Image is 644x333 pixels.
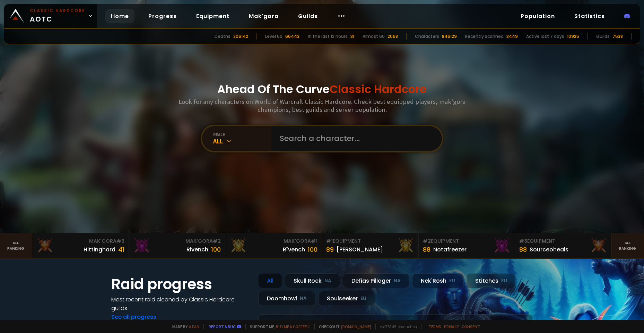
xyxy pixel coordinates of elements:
div: All [213,137,271,145]
div: Mak'Gora [133,238,221,245]
div: Guilds [596,33,610,40]
div: Characters [415,33,439,40]
a: Statistics [569,9,610,23]
div: 88 [423,245,430,254]
span: AOTC [30,8,85,24]
div: Equipment [519,238,607,245]
a: Classic HardcoreAOTC [4,4,97,28]
div: Equipment [326,238,414,245]
a: #1Equipment89[PERSON_NAME] [322,233,419,258]
a: Report a bug [209,324,236,329]
a: Seeranking [612,233,644,258]
span: # 1 [311,238,317,244]
small: NA [324,277,331,284]
div: 88 [519,245,527,254]
a: Buy me a coffee [276,324,310,329]
span: Support me, [245,324,310,329]
a: See all progress [111,313,156,321]
a: Home [105,9,134,23]
h4: Most recent raid cleaned by Classic Hardcore guilds [111,295,250,313]
div: Recently scanned [465,33,504,40]
h3: Look for any characters on World of Warcraft Classic Hardcore. Check best equipped players, mak'g... [176,98,468,114]
div: 3449 [506,33,518,40]
a: Population [515,9,560,23]
small: EU [360,295,366,302]
a: a month agozgpetri on godDefias Pillager8 /90 [258,314,533,333]
div: Almost 60 [363,33,385,40]
a: Mak'gora [243,9,284,23]
span: Classic Hardcore [330,81,427,97]
div: Equipment [423,238,511,245]
div: Defias Pillager [343,273,409,288]
div: 89 [326,245,334,254]
small: EU [449,277,455,284]
div: 2068 [388,33,398,40]
div: 7538 [612,33,623,40]
a: Privacy [444,324,459,329]
span: # 2 [423,238,431,244]
div: 100 [211,245,221,254]
a: Mak'Gora#3Hittinghard41 [32,233,129,258]
div: Level 60 [265,33,282,40]
div: Nek'Rosh [412,273,464,288]
div: In the last 12 hours [308,33,348,40]
span: Checkout [314,324,371,329]
a: Consent [462,324,480,329]
div: Doomhowl [258,291,315,306]
div: 846129 [442,33,457,40]
a: #3Equipment88Sourceoheals [515,233,612,258]
div: Notafreezer [433,245,467,254]
div: Hittinghard [84,245,115,254]
div: 66443 [285,33,299,40]
span: Made by [168,324,199,329]
a: Guilds [293,9,323,23]
small: NA [300,295,307,302]
div: Rivench [186,245,208,254]
a: Mak'Gora#1Rîvench100 [225,233,322,258]
div: 100 [308,245,317,254]
small: NA [394,277,401,284]
div: Skull Rock [285,273,340,288]
div: Rîvench [283,245,305,254]
div: 206142 [233,33,248,40]
a: a fan [189,324,199,329]
a: #2Equipment88Notafreezer [419,233,515,258]
div: Mak'Gora [36,238,124,245]
small: Classic Hardcore [30,8,85,14]
a: Equipment [191,9,235,23]
h1: Ahead Of The Curve [217,81,427,98]
div: Soulseeker [318,291,375,306]
span: v. d752d5 - production [375,324,417,329]
div: Deaths [215,33,230,40]
div: 31 [350,33,354,40]
input: Search a character... [276,126,434,151]
div: Sourceoheals [530,245,568,254]
a: Terms [428,324,441,329]
div: All [258,273,282,288]
small: EU [501,277,507,284]
a: [DOMAIN_NAME] [341,324,371,329]
div: Mak'Gora [229,238,317,245]
div: Stitches [467,273,516,288]
div: [PERSON_NAME] [337,245,383,254]
div: 41 [118,245,124,254]
div: 10925 [567,33,579,40]
span: # 3 [519,238,527,244]
div: Active last 7 days [526,33,564,40]
span: # 1 [326,238,333,244]
h1: Raid progress [111,273,250,295]
span: # 2 [213,238,221,244]
a: Mak'Gora#2Rivench100 [129,233,226,258]
div: realm [213,132,271,137]
a: Progress [143,9,182,23]
span: # 3 [116,238,124,244]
